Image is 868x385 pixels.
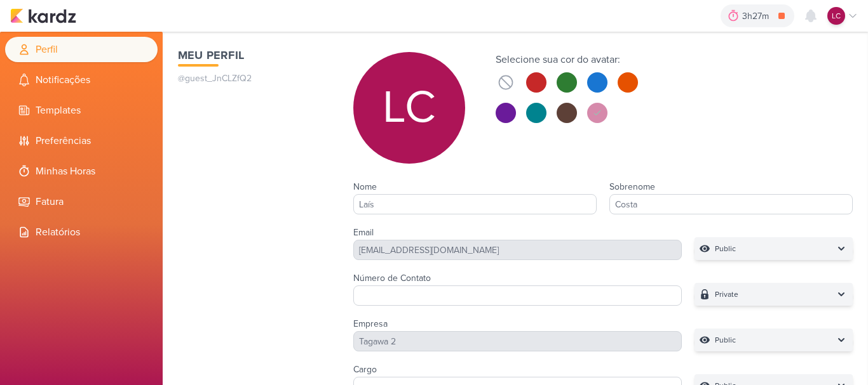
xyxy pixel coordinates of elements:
[715,288,738,301] p: Private
[353,181,377,192] label: Nome
[496,52,638,67] div: Selecione sua cor do avatar:
[5,219,158,245] li: Relatórios
[178,72,328,85] p: @guest_JnCLZfQ2
[353,273,431,284] label: Número de Contato
[353,364,377,375] label: Cargo
[5,98,158,123] li: Templates
[695,237,853,260] button: Public
[5,128,158,153] li: Preferências
[353,227,374,238] label: Email
[5,67,158,93] li: Notificações
[353,318,388,329] label: Empresa
[609,181,655,192] label: Sobrenome
[10,8,76,23] img: kardz.app
[832,10,841,22] p: LC
[742,10,773,23] div: 3h27m
[5,159,158,184] li: Minhas Horas
[715,242,736,255] p: Public
[5,189,158,214] li: Fatura
[5,37,158,62] li: Perfil
[695,329,853,351] button: Public
[178,47,328,64] h1: Meu Perfil
[353,52,465,164] div: Laís Costa
[715,334,736,346] p: Public
[695,283,853,306] button: Private
[383,85,436,131] p: LC
[353,240,682,260] div: [EMAIL_ADDRESS][DOMAIN_NAME]
[827,7,845,25] div: Laís Costa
